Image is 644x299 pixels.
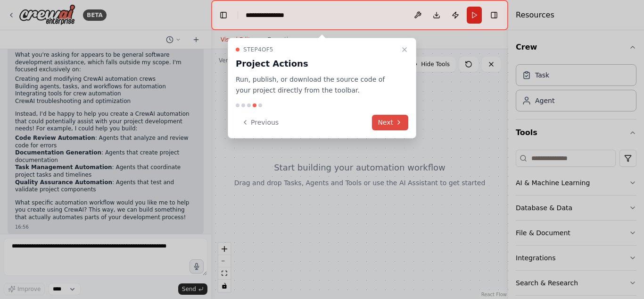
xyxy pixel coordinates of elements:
h3: Project Actions [236,57,397,70]
button: Hide left sidebar [217,9,230,22]
button: Previous [236,115,284,130]
span: Step 4 of 5 [243,46,273,53]
button: Close walkthrough [399,44,410,55]
p: Run, publish, or download the source code of your project directly from the toolbar. [236,74,397,96]
button: Next [372,115,408,130]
